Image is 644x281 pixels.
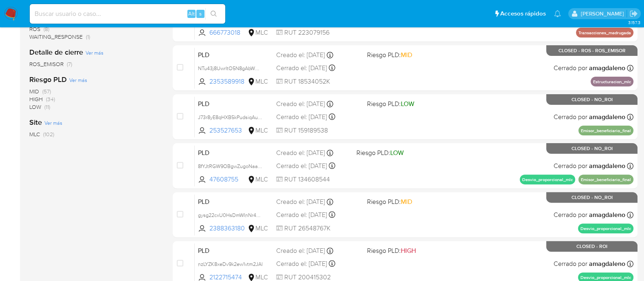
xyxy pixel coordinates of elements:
input: Buscar usuario o caso... [30,9,225,19]
a: Notificaciones [554,10,561,17]
button: search-icon [205,8,222,20]
a: Salir [629,9,638,18]
span: Alt [188,10,195,18]
span: s [199,10,202,18]
span: Accesos rápidos [500,9,546,18]
span: 3.157.3 [628,19,640,26]
p: aline.magdaleno@mercadolibre.com [580,10,626,18]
